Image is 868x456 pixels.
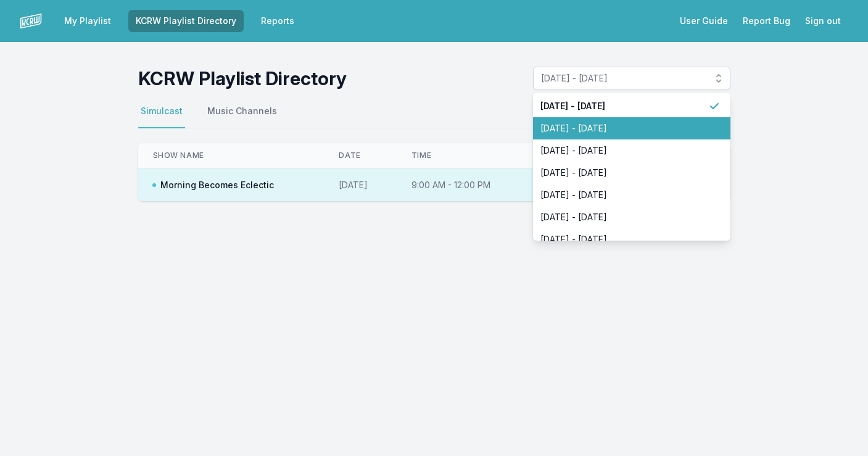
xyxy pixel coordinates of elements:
td: 9:00 AM - 12:00 PM [397,168,531,202]
th: Date [324,143,397,168]
span: [DATE] - [DATE] [540,211,708,223]
th: Host [531,143,646,168]
td: [DATE] [324,168,397,202]
span: [DATE] - [DATE] [540,233,708,246]
th: Show Name [138,143,324,168]
button: Sign out [798,10,848,32]
a: My Playlist [57,10,118,32]
span: [DATE] - [DATE] [540,144,708,157]
h1: KCRW Playlist Directory [138,67,347,89]
span: Morning Becomes Eclectic [153,179,274,191]
span: [DATE] - [DATE] [540,167,708,179]
button: Simulcast [138,105,185,128]
a: User Guide [672,10,735,32]
img: logo-white-87cec1fa9cbef997252546196dc51331.png [20,10,42,32]
button: Music Channels [205,105,279,128]
span: [DATE] - [DATE] [540,100,708,112]
span: [DATE] - [DATE] [540,122,708,135]
th: Time [397,143,531,168]
a: Report Bug [735,10,798,32]
button: [DATE] - [DATE] [533,67,730,90]
a: KCRW Playlist Directory [128,10,244,32]
td: Novena Carmel [531,168,646,202]
a: Reports [254,10,302,32]
span: [DATE] - [DATE] [540,189,708,201]
span: [DATE] - [DATE] [541,72,705,85]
